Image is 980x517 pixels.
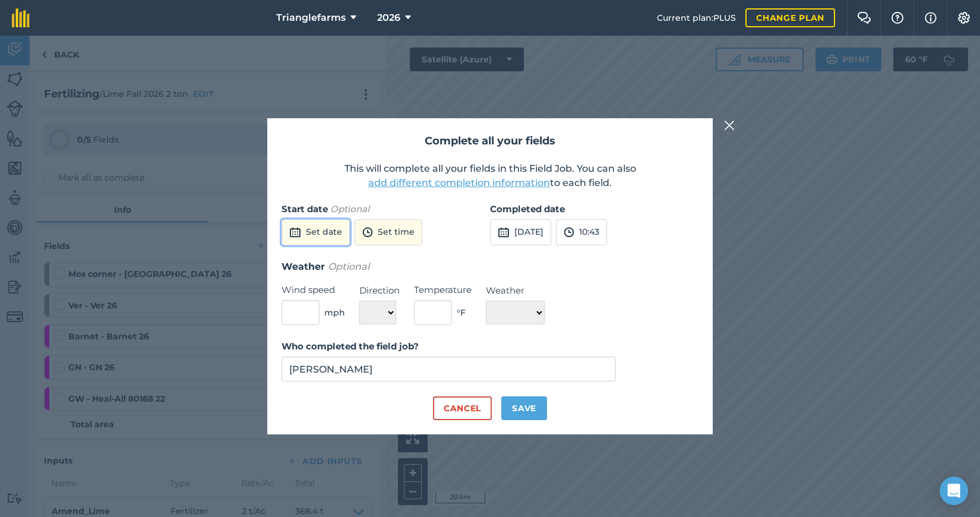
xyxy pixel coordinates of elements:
img: svg+xml;base64,PD94bWwgdmVyc2lvbj0iMS4wIiBlbmNvZGluZz0idXRmLTgiPz4KPCEtLSBHZW5lcmF0b3I6IEFkb2JlIE... [498,225,510,239]
span: mph [324,306,345,319]
label: Temperature [414,283,472,297]
em: Optional [330,203,369,215]
span: ° F [457,306,466,319]
span: Trianglefarms [276,11,346,25]
button: add different completion information [368,176,550,190]
strong: Completed date [490,203,565,215]
img: A cog icon [957,12,971,24]
img: A question mark icon [890,12,905,24]
h3: Weather [282,259,698,275]
div: Open Intercom Messenger [940,477,968,505]
p: This will complete all your fields in this Field Job. You can also to each field. [282,162,698,190]
img: svg+xml;base64,PD94bWwgdmVyc2lvbj0iMS4wIiBlbmNvZGluZz0idXRmLTgiPz4KPCEtLSBHZW5lcmF0b3I6IEFkb2JlIE... [289,225,301,239]
label: Wind speed [282,283,345,297]
strong: Who completed the field job? [282,341,419,352]
img: svg+xml;base64,PD94bWwgdmVyc2lvbj0iMS4wIiBlbmNvZGluZz0idXRmLTgiPz4KPCEtLSBHZW5lcmF0b3I6IEFkb2JlIE... [362,225,373,239]
span: 2026 [377,11,400,25]
img: svg+xml;base64,PHN2ZyB4bWxucz0iaHR0cDovL3d3dy53My5vcmcvMjAwMC9zdmciIHdpZHRoPSIyMiIgaGVpZ2h0PSIzMC... [724,118,735,133]
img: svg+xml;base64,PD94bWwgdmVyc2lvbj0iMS4wIiBlbmNvZGluZz0idXRmLTgiPz4KPCEtLSBHZW5lcmF0b3I6IEFkb2JlIE... [564,225,574,239]
span: Current plan : PLUS [657,11,736,24]
button: Save [501,396,547,420]
h2: Complete all your fields [282,133,698,150]
label: Weather [486,283,545,298]
button: Cancel [433,396,492,420]
img: Two speech bubbles overlapping with the left bubble in the forefront [857,12,871,24]
strong: Start date [282,203,328,215]
img: fieldmargin Logo [12,8,30,27]
em: Optional [328,261,369,272]
button: 10:43 [556,219,607,245]
label: Direction [359,283,400,298]
button: Set time [355,219,422,245]
button: [DATE] [490,219,551,245]
a: Change plan [745,8,835,27]
button: Set date [282,219,350,245]
img: svg+xml;base64,PHN2ZyB4bWxucz0iaHR0cDovL3d3dy53My5vcmcvMjAwMC9zdmciIHdpZHRoPSIxNyIgaGVpZ2h0PSIxNy... [925,11,937,25]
